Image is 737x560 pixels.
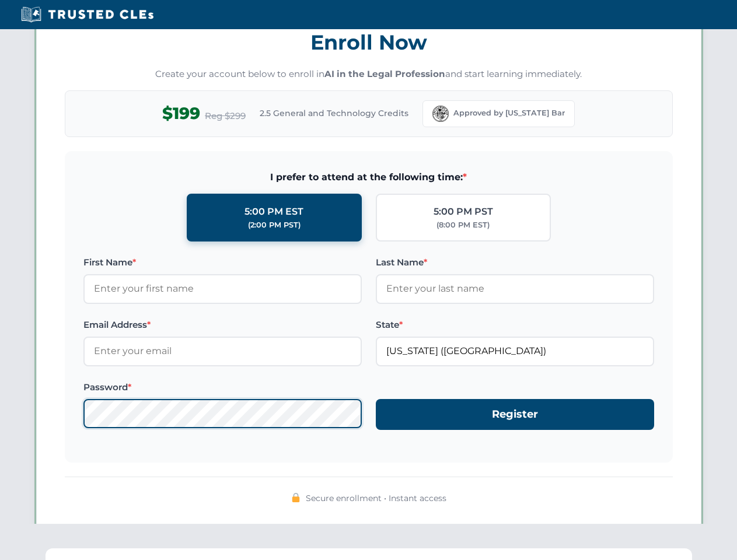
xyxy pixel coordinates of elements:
[162,100,200,127] span: $199
[453,107,565,119] span: Approved by [US_STATE] Bar
[376,399,654,430] button: Register
[291,493,301,502] img: 🔒
[324,68,445,79] strong: AI in the Legal Profession
[65,24,673,61] h3: Enroll Now
[83,274,362,303] input: Enter your first name
[83,318,362,332] label: Email Address
[306,492,446,505] span: Secure enrollment • Instant access
[18,6,157,23] img: Trusted CLEs
[205,109,246,123] span: Reg $299
[376,337,654,366] input: Florida (FL)
[436,219,490,231] div: (8:00 PM EST)
[376,318,654,332] label: State
[244,204,303,219] div: 5:00 PM EST
[376,256,654,269] label: Last Name
[83,170,654,185] span: I prefer to attend at the following time:
[83,256,362,269] label: First Name
[65,68,673,81] p: Create your account below to enroll in and start learning immediately.
[83,380,362,394] label: Password
[376,274,654,303] input: Enter your last name
[432,106,449,122] img: Florida Bar
[434,204,493,219] div: 5:00 PM PST
[260,107,408,120] span: 2.5 General and Technology Credits
[248,219,301,231] div: (2:00 PM PST)
[83,337,362,366] input: Enter your email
